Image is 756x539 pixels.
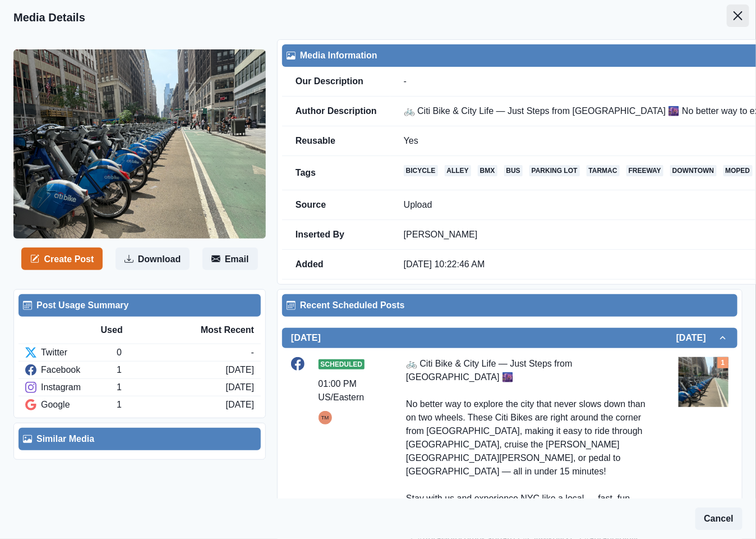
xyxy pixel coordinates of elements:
[679,357,729,407] img: njdgr8e8ppcb9ubveo7t
[25,363,117,377] div: Facebook
[319,377,375,404] div: 01:00 PM US/Eastern
[226,363,254,377] div: [DATE]
[670,165,716,176] a: downtown
[723,165,753,176] a: moped
[504,165,523,176] a: bus
[529,165,580,176] a: parking lot
[445,165,471,176] a: alley
[676,332,717,343] h2: [DATE]
[177,323,254,337] div: Most Recent
[282,190,390,220] td: Source
[695,508,743,530] button: Cancel
[23,432,256,446] div: Similar Media
[282,328,737,348] button: [DATE][DATE]
[116,248,190,270] button: Download
[291,332,321,343] h2: [DATE]
[117,381,225,394] div: 1
[25,381,117,394] div: Instagram
[117,346,251,359] div: 0
[727,4,749,27] button: Close
[23,299,256,312] div: Post Usage Summary
[404,165,438,176] a: bicycle
[626,165,663,176] a: freeway
[202,248,258,270] button: Email
[282,97,390,126] td: Author Description
[319,359,365,369] span: Scheduled
[25,346,117,359] div: Twitter
[282,67,390,97] td: Our Description
[287,299,733,312] div: Recent Scheduled Posts
[117,398,225,412] div: 1
[226,398,254,412] div: [DATE]
[282,220,390,250] td: Inserted By
[101,323,178,337] div: Used
[226,381,254,394] div: [DATE]
[717,357,729,368] div: Total Media Attached
[251,346,254,359] div: -
[21,248,103,270] button: Create Post
[282,250,390,280] td: Added
[117,363,225,377] div: 1
[282,156,390,190] td: Tags
[404,230,478,239] a: [PERSON_NAME]
[321,411,329,424] div: Tony Manalo
[13,49,266,239] img: njdgr8e8ppcb9ubveo7t
[282,126,390,156] td: Reusable
[478,165,497,176] a: bmx
[25,398,117,412] div: Google
[587,165,620,176] a: tarmac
